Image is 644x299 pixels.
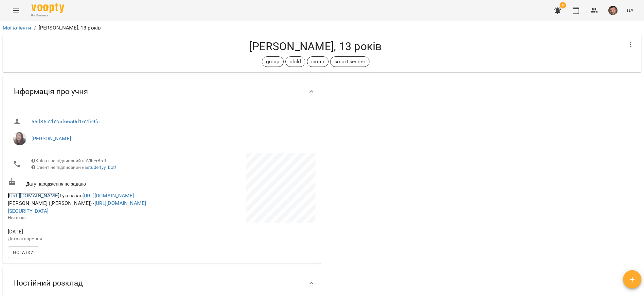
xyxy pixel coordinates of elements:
[3,24,641,32] nav: breadcrumb
[31,158,106,163] span: Клієнт не підписаний на ViberBot!
[262,56,284,67] div: group
[31,3,64,13] img: Voopty Logo
[8,192,60,199] a: [URL][DOMAIN_NAME]
[13,132,26,145] img: Дуленчук Марина Ярославівна
[560,2,566,9] span: 6
[8,215,160,221] p: Нотатка
[8,3,24,18] button: Menu
[330,56,369,67] div: smart sender
[307,56,329,67] div: іспан
[31,13,64,18] span: For Business
[266,58,280,66] p: group
[82,192,134,199] a: [URL][DOMAIN_NAME]
[34,24,36,32] li: /
[3,25,31,31] a: Мої клієнти
[31,165,116,170] span: Клієнт не підписаний на !
[8,192,146,214] span: Гугл клас [PERSON_NAME] ([PERSON_NAME]) -
[334,58,365,66] p: smart sender
[39,24,101,32] p: [PERSON_NAME], 13 років
[31,118,100,125] a: 66d85c2b2ad6650d162fe9fa
[311,58,324,66] p: іспан
[13,278,83,288] span: Постійний розклад
[290,58,301,66] p: child
[13,249,34,256] span: Нотатки
[608,6,617,15] img: 75717b8e963fcd04a603066fed3de194.png
[627,7,634,14] span: UA
[8,247,39,258] button: Нотатки
[8,200,146,214] a: [URL][DOMAIN_NAME][SECURITY_DATA]
[8,40,623,53] h4: [PERSON_NAME], 13 років
[7,176,162,189] div: Дату народження не задано
[3,75,321,109] div: Інформація про учня
[87,165,115,170] a: studerlyy_bot
[13,87,88,97] span: Інформація про учня
[8,236,160,242] p: Дата створення
[285,56,305,67] div: child
[624,4,636,16] button: UA
[8,228,160,236] span: [DATE]
[31,135,71,142] a: [PERSON_NAME]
